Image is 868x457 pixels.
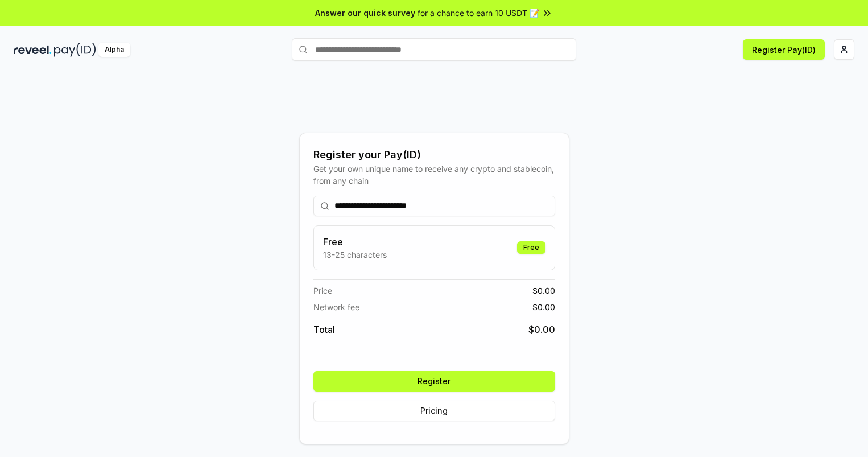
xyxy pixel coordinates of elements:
[313,163,555,187] div: Get your own unique name to receive any crypto and stablecoin, from any chain
[313,285,332,297] span: Price
[532,285,555,297] span: $ 0.00
[313,147,555,163] div: Register your Pay(ID)
[14,43,52,57] img: reveel_dark
[528,323,555,336] span: $ 0.00
[54,43,96,57] img: pay_id
[313,401,555,421] button: Pricing
[743,39,825,60] button: Register Pay(ID)
[98,43,130,57] div: Alpha
[323,235,387,249] h3: Free
[313,371,555,392] button: Register
[323,249,387,261] p: 13-25 characters
[418,7,539,19] span: for a chance to earn 10 USDT 📝
[315,7,415,19] span: Answer our quick survey
[517,241,545,254] div: Free
[313,323,335,336] span: Total
[532,301,555,313] span: $ 0.00
[313,301,359,313] span: Network fee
